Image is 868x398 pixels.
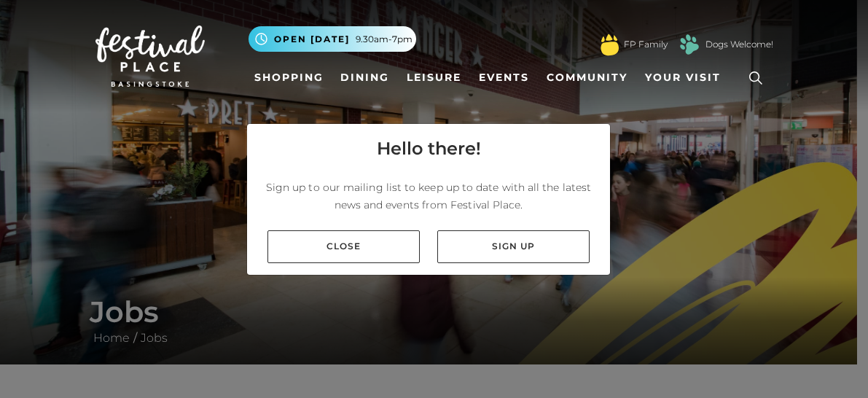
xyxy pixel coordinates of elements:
[437,230,590,263] a: Sign up
[705,38,773,51] a: Dogs Welcome!
[249,64,329,91] a: Shopping
[259,179,598,214] p: Sign up to our mailing list to keep up to date with all the latest news and events from Festival ...
[473,64,535,91] a: Events
[541,64,633,91] a: Community
[639,64,734,91] a: Your Visit
[95,26,205,87] img: Festival Place Logo
[335,64,395,91] a: Dining
[274,33,350,46] span: Open [DATE]
[645,70,721,85] span: Your Visit
[356,33,413,46] span: 9.30am-7pm
[624,38,668,51] a: FP Family
[267,230,420,263] a: Close
[249,26,416,52] button: Open [DATE] 9.30am-7pm
[401,64,467,91] a: Leisure
[377,136,481,162] h4: Hello there!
